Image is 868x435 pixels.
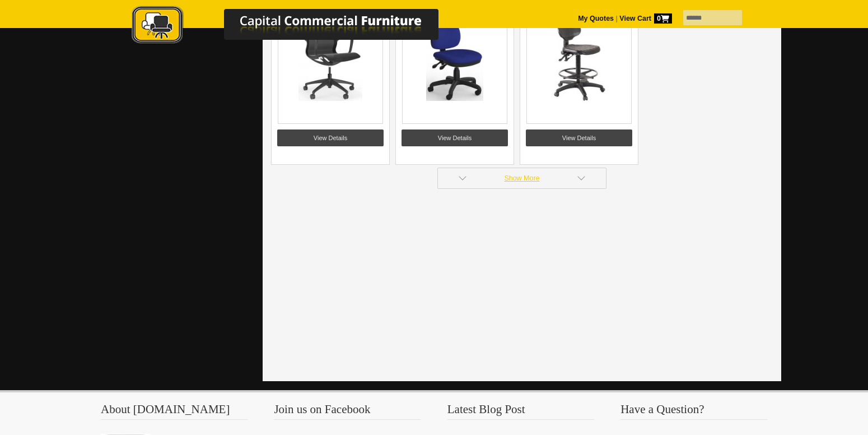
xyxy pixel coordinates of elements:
[101,404,248,420] h3: About [DOMAIN_NAME]
[101,6,493,50] a: Capital Commercial Furniture Logo
[437,168,606,189] a: Show More
[578,15,614,22] a: My Quotes
[620,404,767,420] h3: Have a Question?
[526,129,632,146] a: View Details
[101,6,493,47] img: Capital Commercial Furniture Logo
[274,404,421,420] h3: Join us on Facebook
[447,404,594,420] h3: Latest Blog Post
[402,129,508,146] a: View Details
[277,129,384,146] a: View Details
[654,13,672,24] span: 0
[619,15,672,22] strong: View Cart
[618,15,672,22] a: View Cart0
